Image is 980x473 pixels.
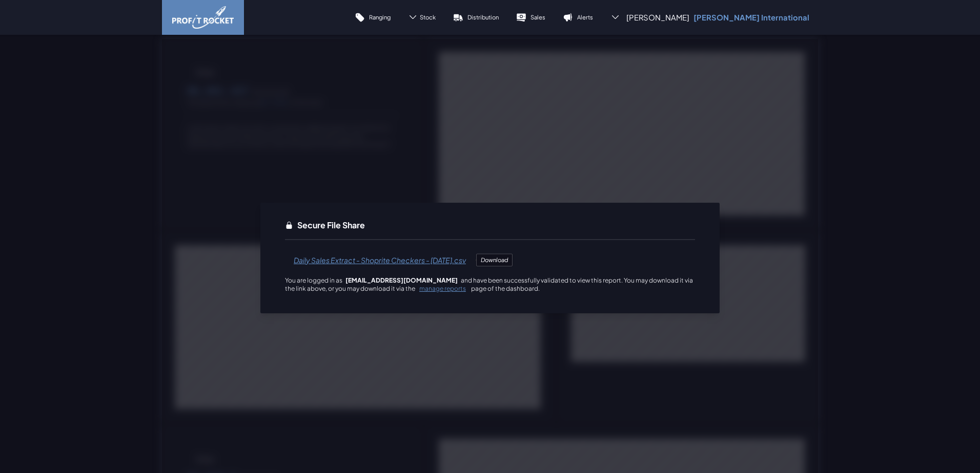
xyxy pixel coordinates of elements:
p: Sales [530,13,545,21]
span: [EMAIL_ADDRESS][DOMAIN_NAME] [343,276,460,284]
p: Distribution [467,13,499,21]
span: [PERSON_NAME] [626,12,689,23]
p: [PERSON_NAME] International [693,12,809,23]
a: Ranging [346,5,399,30]
p: Alerts [577,13,593,21]
span: Daily Sales Extract - Shoprite Checkers - [DATE].csv [285,248,475,272]
a: Distribution [444,5,507,30]
p: Ranging [369,13,391,21]
a: Sales [507,5,554,30]
span: Stock [420,13,436,21]
a: manage reports [419,285,466,292]
p: You are logged in as and have been successfully validated to view this report. You may download i... [285,276,695,293]
img: image [172,6,234,29]
a: Alerts [554,5,602,30]
h3: Secure File Share [297,219,365,231]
